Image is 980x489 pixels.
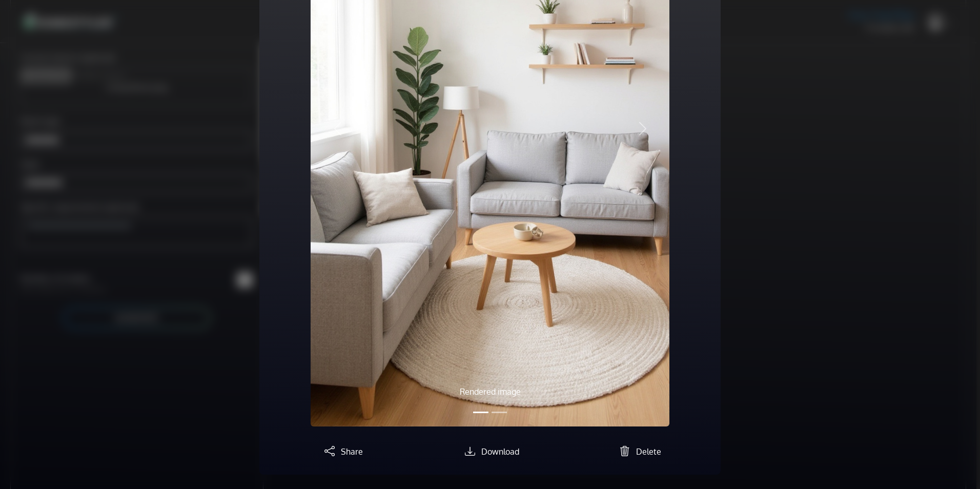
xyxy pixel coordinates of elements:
[616,443,661,458] button: Delete
[320,446,363,457] a: Share
[364,385,616,398] p: Rendered image
[636,446,661,457] span: Delete
[481,446,519,457] span: Download
[492,406,507,418] button: Slide 2
[461,446,519,457] a: Download
[473,406,488,418] button: Slide 1
[341,446,363,457] span: Share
